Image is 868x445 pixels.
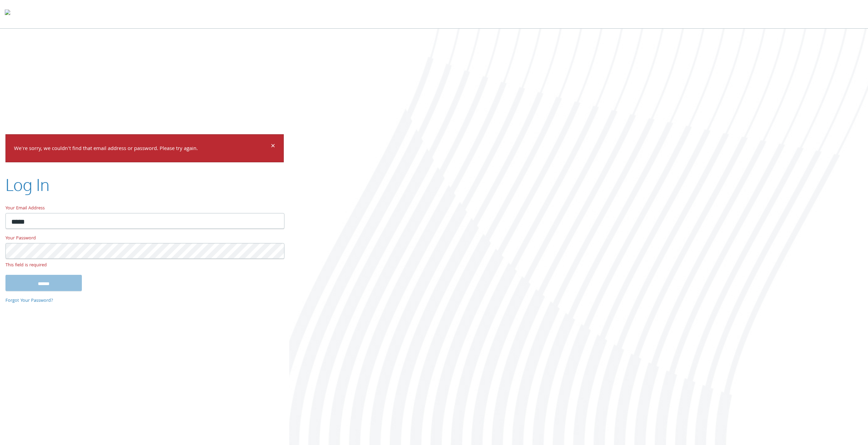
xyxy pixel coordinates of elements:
h2: Log In [5,173,49,196]
button: Dismiss alert [271,143,275,151]
img: todyl-logo-dark.svg [5,7,10,21]
a: Forgot Your Password? [5,297,53,305]
span: × [271,140,275,153]
label: Your Password [5,234,284,243]
small: This field is required [5,262,284,269]
p: We're sorry, we couldn't find that email address or password. Please try again. [14,144,270,154]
